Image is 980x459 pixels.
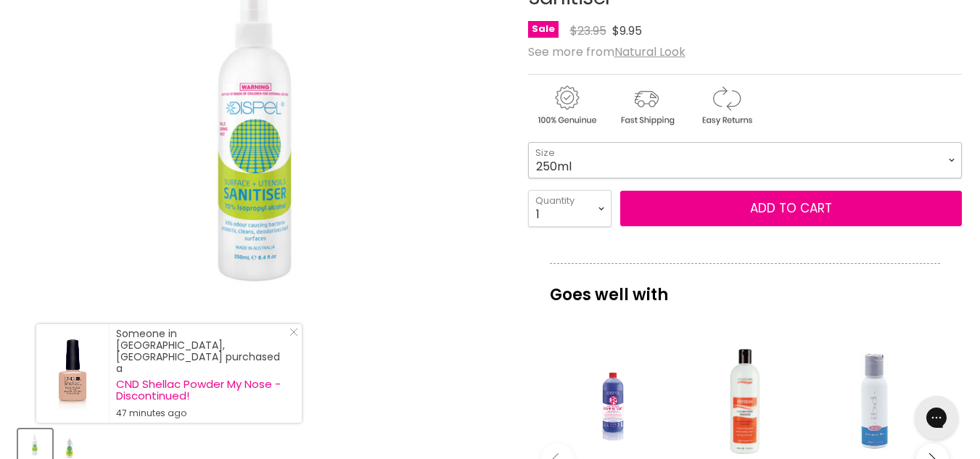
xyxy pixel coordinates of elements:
[289,328,298,336] svg: Close Icon
[620,191,962,227] button: Add to cart
[116,408,287,419] small: 47 minutes ago
[550,263,940,311] p: Goes well with
[688,83,765,128] img: returns.gif
[116,379,287,402] a: CND Shellac Powder My Nose - Discontinued!
[907,391,965,444] iframe: Gorgias live chat messenger
[36,324,109,423] a: Visit product page
[750,199,832,217] span: Add to cart
[116,328,287,419] div: Someone in [GEOGRAPHIC_DATA], [GEOGRAPHIC_DATA] purchased a
[284,328,298,342] a: Close Notification
[612,22,642,39] span: $9.95
[614,44,685,60] a: Natural Look
[570,22,606,39] span: $23.95
[528,83,605,128] img: genuine.gif
[528,190,612,226] select: Quantity
[528,44,685,60] span: See more from
[528,21,559,38] span: Sale
[608,83,685,128] img: shipping.gif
